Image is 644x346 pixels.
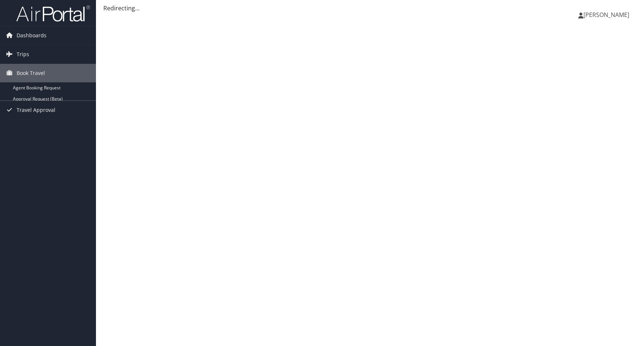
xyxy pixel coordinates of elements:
[17,45,29,64] span: Trips
[583,11,629,19] span: [PERSON_NAME]
[103,4,637,13] div: Redirecting...
[17,26,47,45] span: Dashboards
[17,101,55,119] span: Travel Approval
[17,64,45,82] span: Book Travel
[16,5,90,22] img: airportal-logo.png
[578,4,637,26] a: [PERSON_NAME]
